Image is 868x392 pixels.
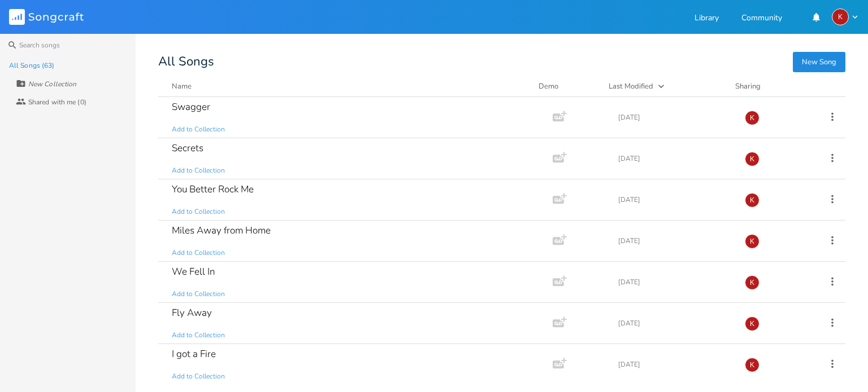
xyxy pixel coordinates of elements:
[172,81,525,92] button: Name
[172,143,203,153] div: Secrets
[618,320,731,327] div: [DATE]
[172,226,271,235] div: Miles Away from Home
[172,372,225,381] span: Add to Collection
[832,8,859,25] button: K
[745,275,759,290] div: kerynlee24
[172,102,210,112] div: Swagger
[618,279,731,285] div: [DATE]
[172,289,225,299] span: Add to Collection
[28,81,76,87] div: New Collection
[9,62,54,69] div: All Songs (63)
[618,196,731,203] div: [DATE]
[172,248,225,258] span: Add to Collection
[172,331,225,340] span: Add to Collection
[609,81,653,91] div: Last Modified
[172,184,254,194] div: You Better Rock Me
[745,358,759,372] div: kerynlee24
[745,316,759,331] div: kerynlee24
[741,14,782,24] a: Community
[618,114,731,121] div: [DATE]
[172,81,192,91] div: Name
[172,166,225,175] span: Add to Collection
[539,81,595,92] div: Demo
[735,81,803,92] div: Sharing
[618,155,731,162] div: [DATE]
[158,56,845,67] div: All Songs
[172,207,225,217] span: Add to Collection
[793,52,845,72] button: New Song
[695,14,719,24] a: Library
[172,349,216,359] div: I got a Fire
[745,193,759,208] div: kerynlee24
[172,125,225,134] span: Add to Collection
[618,237,731,244] div: [DATE]
[172,267,215,276] div: We Fell In
[609,81,722,92] button: Last Modified
[172,308,212,318] div: Fly Away
[832,8,849,25] div: kerynlee24
[745,111,759,125] div: kerynlee24
[618,361,731,368] div: [DATE]
[745,152,759,166] div: kerynlee24
[28,99,86,105] div: Shared with me (0)
[745,234,759,249] div: kerynlee24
